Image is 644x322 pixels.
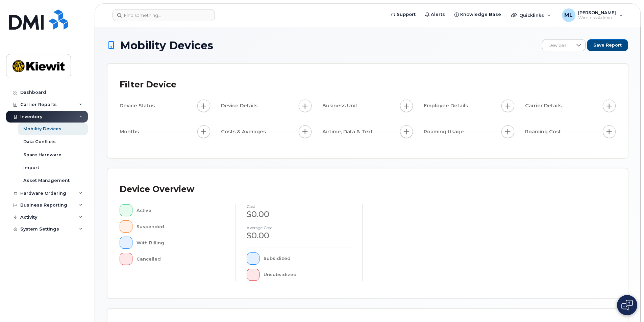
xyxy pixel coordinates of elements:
[593,42,622,48] span: Save Report
[137,253,225,265] div: Cancelled
[137,220,225,233] div: Suspended
[221,128,268,135] span: Costs & Averages
[424,102,470,109] span: Employee Details
[137,237,225,249] div: With Billing
[322,102,360,109] span: Business Unit
[247,225,351,230] h4: Average cost
[120,102,157,109] span: Device Status
[247,230,351,241] div: $0.00
[621,300,633,311] img: Open chat
[525,128,563,135] span: Roaming Cost
[322,128,375,135] span: Airtime, Data & Text
[587,39,628,51] button: Save Report
[120,76,176,93] div: Filter Device
[247,209,351,220] div: $0.00
[221,102,259,109] span: Device Details
[424,128,466,135] span: Roaming Usage
[264,252,352,265] div: Subsidized
[120,181,194,198] div: Device Overview
[120,39,213,51] span: Mobility Devices
[525,102,564,109] span: Carrier Details
[120,128,141,135] span: Months
[264,269,352,281] div: Unsubsidized
[137,204,225,216] div: Active
[247,204,351,209] h4: cost
[542,39,572,52] span: Devices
